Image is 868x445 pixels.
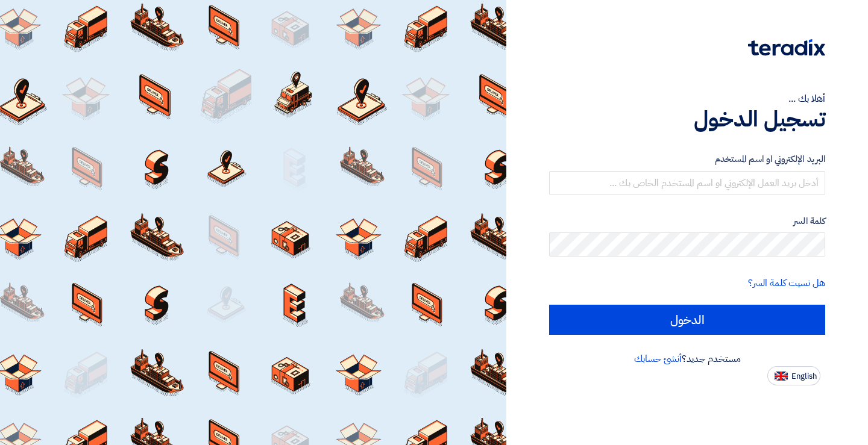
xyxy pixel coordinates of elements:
[549,152,825,166] label: البريد الإلكتروني او اسم المستخدم
[775,372,788,381] img: en-US.png
[549,352,825,366] div: مستخدم جديد؟
[549,92,825,106] div: أهلا بك ...
[549,214,825,228] label: كلمة السر
[549,305,825,335] input: الدخول
[549,171,825,195] input: أدخل بريد العمل الإلكتروني او اسم المستخدم الخاص بك ...
[767,366,820,385] button: English
[634,352,682,366] a: أنشئ حسابك
[791,372,817,381] span: English
[748,276,825,290] a: هل نسيت كلمة السر؟
[549,106,825,132] h1: تسجيل الدخول
[748,39,825,56] img: Teradix logo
